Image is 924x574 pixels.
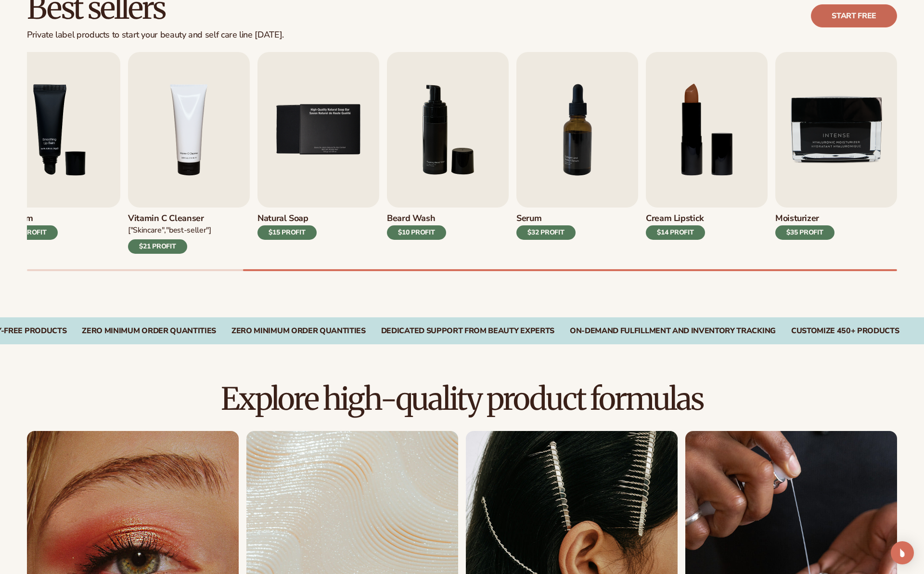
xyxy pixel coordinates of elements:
[387,213,446,224] h3: Beard Wash
[257,213,317,224] h3: Natural Soap
[516,225,576,240] div: $32 PROFIT
[646,225,705,240] div: $14 PROFIT
[387,52,509,254] a: 6 / 9
[516,213,576,224] h3: Serum
[128,225,211,235] div: ["Skincare","Best-seller"]
[27,383,897,415] h2: Explore high-quality product formulas
[257,225,317,240] div: $15 PROFIT
[775,52,897,254] a: 9 / 9
[381,326,554,336] div: Dedicated Support From Beauty Experts
[646,213,705,224] h3: Cream Lipstick
[27,30,284,40] div: Private label products to start your beauty and self care line [DATE].
[257,52,379,254] a: 5 / 9
[775,213,834,224] h3: Moisturizer
[128,52,250,254] a: 4 / 9
[811,4,897,27] a: Start free
[387,225,446,240] div: $10 PROFIT
[516,52,638,254] a: 7 / 9
[231,326,366,336] div: Zero Minimum Order QuantitieS
[775,225,834,240] div: $35 PROFIT
[646,52,768,254] a: 8 / 9
[570,326,776,336] div: On-Demand Fulfillment and Inventory Tracking
[82,326,216,336] div: Zero Minimum Order QuantitieS
[128,213,211,224] h3: Vitamin C Cleanser
[791,326,899,336] div: CUSTOMIZE 450+ PRODUCTS
[128,239,187,254] div: $21 PROFIT
[891,541,914,564] div: Open Intercom Messenger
